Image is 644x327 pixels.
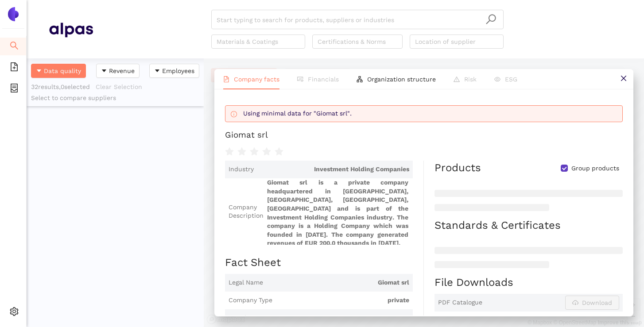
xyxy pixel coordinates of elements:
span: Holding Company [273,314,409,323]
span: Organization structure [367,76,436,83]
span: Data quality [44,66,81,76]
span: star [225,147,234,156]
span: PDF Catalogue [438,298,482,307]
span: Financials [308,76,339,83]
span: Revenue [109,66,135,76]
span: 32 results, 0 selected [31,83,90,90]
span: apartment [357,76,363,82]
span: Giomat srl is a private company headquartered in [GEOGRAPHIC_DATA], [GEOGRAPHIC_DATA], [GEOGRAPHI... [267,178,409,245]
span: search [485,14,497,25]
img: Homepage [49,19,93,41]
button: close [613,69,633,89]
span: file-add [10,59,19,77]
span: Company facts [234,76,279,83]
span: caret-down [36,68,42,75]
span: star [237,147,246,156]
img: Logo [6,7,20,21]
div: Using minimal data for "Giomat srl". [243,109,619,118]
span: private [276,296,409,305]
span: ESG [505,76,517,83]
h2: Fact Sheet [225,255,413,270]
span: Group products [568,164,623,173]
span: eye [494,76,500,82]
span: star [250,147,259,156]
button: caret-downRevenue [96,64,140,78]
span: Company Description [229,203,264,220]
button: caret-downData quality [31,64,86,78]
h2: Standards & Certificates [435,218,623,233]
span: container [10,81,19,98]
span: caret-down [101,68,107,75]
span: Giomat srl [267,278,409,287]
span: Investment Holding Companies [257,165,409,174]
span: search [10,38,19,56]
span: Company Type [229,296,272,305]
span: Industry [229,165,254,174]
span: fund-view [297,76,303,82]
div: Select to compare suppliers [31,94,199,103]
button: caret-downEmployees [149,64,199,78]
span: Employees [162,66,194,76]
span: Risk [464,76,477,83]
span: Legal Name [229,278,263,287]
span: file-text [223,76,229,82]
span: star [262,147,271,156]
span: caret-down [154,68,160,75]
span: warning [454,76,460,82]
span: setting [10,304,19,322]
span: info-circle [231,111,237,117]
span: Supplier Type [229,314,270,323]
div: Giomat srl [225,129,268,141]
span: star [275,147,283,156]
div: Products [435,161,481,176]
button: Clear Selection [95,80,148,94]
span: close [620,75,627,82]
h2: File Downloads [435,275,623,290]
